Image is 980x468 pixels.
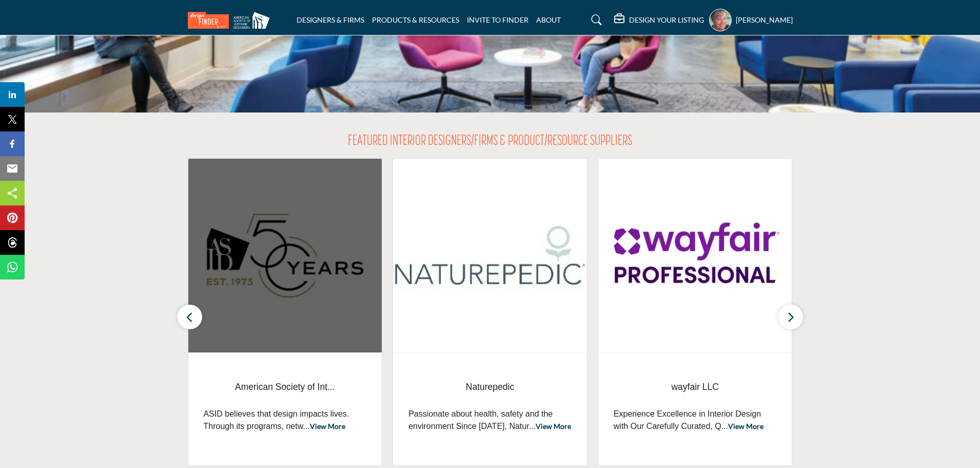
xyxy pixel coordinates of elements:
[188,12,275,29] img: Site Logo
[204,373,367,401] span: American Society of Interior Designers
[204,408,367,433] p: ASID believes that design impacts lives. Through its programs, netw...
[614,373,777,401] a: wayfair LLC
[614,14,704,26] div: DESIGN YOUR LISTING
[614,380,777,394] span: wayfair LLC
[372,15,459,24] a: PRODUCTS & RESOURCES
[467,15,528,24] a: INVITE TO FINDER
[393,159,587,352] img: Naturepedic
[408,373,572,401] a: Naturepedic
[536,15,561,24] a: ABOUT
[408,380,572,394] span: Naturepedic
[297,15,364,24] a: DESIGNERS & FIRMS
[188,159,382,352] img: American Society of Interior Designers
[536,422,571,430] a: View More
[736,15,793,25] h5: [PERSON_NAME]
[310,422,345,430] a: View More
[709,9,732,31] button: Show hide supplier dropdown
[728,422,763,430] a: View More
[598,159,792,352] img: wayfair LLC
[581,12,609,28] a: Search
[204,373,367,401] a: American Society of Int...
[614,408,777,433] p: Experience Excellence in Interior Design with Our Carefully Curated, Q...
[629,15,704,25] h5: DESIGN YOUR LISTING
[408,408,572,433] p: Passionate about health, safety and the environment Since [DATE], Natur...
[348,133,632,151] h2: FEATURED INTERIOR DESIGNERS/FIRMS & PRODUCT/RESOURCE SUPPLIERS
[204,380,367,394] span: American Society of Int...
